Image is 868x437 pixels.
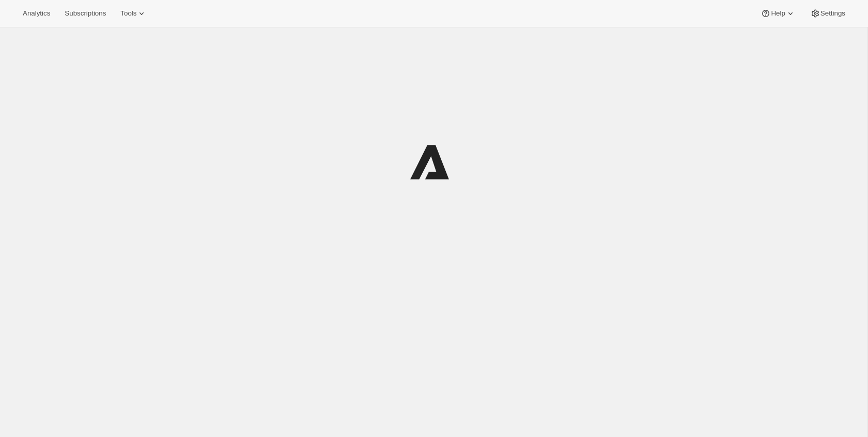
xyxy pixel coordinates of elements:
button: Subscriptions [58,6,112,21]
span: Help [771,9,785,18]
span: Settings [820,9,845,18]
button: Tools [114,6,153,21]
span: Tools [120,9,136,18]
span: Analytics [23,9,50,18]
button: Help [754,6,801,21]
button: Settings [804,6,851,21]
span: Subscriptions [65,9,106,18]
button: Analytics [17,6,56,21]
